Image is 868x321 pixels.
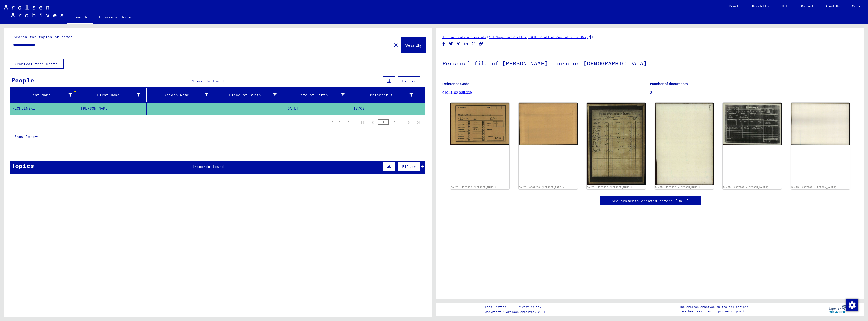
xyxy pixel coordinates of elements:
a: Browse archive [93,11,137,23]
button: Search [401,37,426,53]
img: 001.jpg [450,103,509,145]
div: Place of Birth [217,92,277,98]
h1: Personal file of [PERSON_NAME], born on [DEMOGRAPHIC_DATA] [442,52,858,74]
a: DocID: 4567259 ([PERSON_NAME]) [587,186,632,189]
img: yv_logo.png [828,303,847,315]
span: Filter [402,79,416,83]
a: Legal notice [485,304,510,310]
a: DocID: 4567258 ([PERSON_NAME]) [451,186,496,189]
button: First page [358,117,368,127]
button: Share on Xing [456,41,461,47]
span: records found [194,79,224,83]
a: Search [67,11,93,24]
span: Filter [402,164,416,169]
div: Place of Birth [217,91,283,99]
button: Clear [391,40,401,50]
mat-header-cell: First Name [78,88,147,102]
a: DocID: 4567260 ([PERSON_NAME]) [791,186,837,189]
span: 1 [192,164,194,169]
img: 001.jpg [587,103,646,185]
p: The Arolsen Archives online collections [679,305,748,309]
span: Show less [14,134,35,139]
div: Last Name [12,91,78,99]
div: First Name [80,91,146,99]
img: 002.jpg [791,103,850,145]
mat-cell: [PERSON_NAME] [78,102,147,115]
div: Date of Birth [285,91,351,99]
mat-header-cell: Place of Birth [215,88,283,102]
img: Change consent [846,299,858,311]
img: 002.jpg [655,103,714,185]
mat-icon: close [393,42,399,48]
button: Share on WhatsApp [471,41,476,47]
button: Share on Facebook [441,41,446,47]
div: Last Name [12,92,72,98]
div: Topics [11,161,34,170]
p: 3 [650,90,858,95]
a: DocID: 4567258 ([PERSON_NAME]) [519,186,564,189]
a: DocID: 4567260 ([PERSON_NAME]) [723,186,769,189]
mat-cell: [DATE] [283,102,351,115]
button: Copy link [478,41,484,47]
p: Copyright © Arolsen Archives, 2021 [485,310,547,314]
img: Arolsen_neg.svg [4,5,63,17]
div: | [485,304,547,310]
mat-cell: 17768 [351,102,425,115]
span: / [526,35,528,39]
p: have been realized in partnership with [679,309,748,314]
button: Last page [413,117,423,127]
img: 001.jpg [723,103,782,145]
a: See comments created before [DATE] [612,198,689,204]
span: / [486,35,489,39]
div: Maiden Name [149,92,208,98]
mat-header-cell: Date of Birth [283,88,351,102]
button: Share on LinkedIn [464,41,469,47]
span: EN [852,5,857,8]
div: Prisoner # [353,91,419,99]
span: records found [194,164,224,169]
mat-header-cell: Prisoner # [351,88,425,102]
span: 1 [192,79,194,83]
mat-cell: MECHLINSKI [10,102,78,115]
button: Next page [403,117,413,127]
div: Prisoner # [353,92,413,98]
span: Search [405,43,420,48]
span: / [588,35,590,39]
button: Previous page [368,117,378,127]
div: of 1 [378,120,403,125]
img: 002.jpg [519,103,578,145]
button: Filter [398,76,420,86]
div: 1 – 1 of 1 [332,120,350,125]
div: Date of Birth [285,92,345,98]
b: Reference Code [442,82,469,86]
mat-label: Search for topics or names [14,35,73,39]
div: Maiden Name [149,91,214,99]
b: Number of documents [650,82,688,86]
mat-header-cell: Last Name [10,88,78,102]
button: Filter [398,162,420,171]
a: [DATE] Stutthof Concentration Camp [528,35,588,39]
a: 01014102 085.339 [442,91,472,95]
div: People [11,76,34,85]
button: Share on Twitter [448,41,454,47]
a: Privacy policy [512,304,547,310]
a: 1.1 Camps and Ghettos [489,35,526,39]
div: First Name [80,92,140,98]
button: Archival tree units [10,59,64,69]
a: DocID: 4567259 ([PERSON_NAME]) [655,186,700,189]
mat-header-cell: Maiden Name [147,88,215,102]
button: Show less [10,132,42,141]
a: 1 Incarceration Documents [442,35,486,39]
